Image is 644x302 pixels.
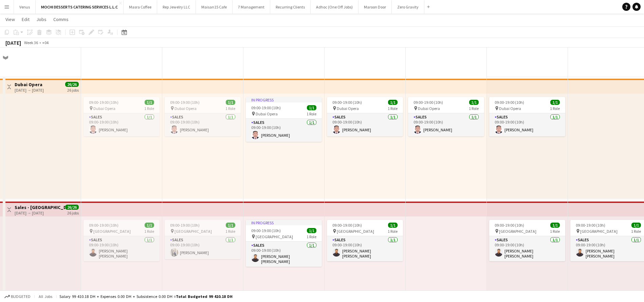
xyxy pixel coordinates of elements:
span: Jobs [36,16,47,22]
app-job-card: 09:00-19:00 (10h)1/1 Dubai Opera1 RoleSales1/109:00-19:00 (10h)[PERSON_NAME] [165,97,241,136]
span: 09:00-19:00 (10h) [251,105,281,110]
app-job-card: 09:00-19:00 (10h)1/1 Dubai Opera1 RoleSales1/109:00-19:00 (10h)[PERSON_NAME] [489,97,565,136]
button: Venus [14,0,36,14]
span: 1 Role [144,106,154,111]
span: 26/26 [65,82,79,87]
span: 09:00-19:00 (10h) [332,223,362,228]
span: Dubai Opera [337,106,359,111]
app-job-card: 09:00-19:00 (10h)1/1 Dubai Opera1 RoleSales1/109:00-19:00 (10h)[PERSON_NAME] [84,97,160,136]
div: [DATE] → [DATE] [15,88,44,93]
span: [GEOGRAPHIC_DATA] [93,229,131,234]
span: 1/1 [307,105,316,110]
div: 26 jobs [67,87,79,93]
span: [GEOGRAPHIC_DATA] [174,229,212,234]
button: Recurring Clients [270,0,311,14]
span: 09:00-19:00 (10h) [413,100,443,105]
span: 1/1 [388,223,398,228]
span: 1 Role [550,106,560,111]
app-card-role: Sales1/109:00-19:00 (10h)[PERSON_NAME] [PERSON_NAME] [246,242,322,267]
span: 1 Role [307,234,316,239]
span: 09:00-19:00 (10h) [89,223,118,228]
span: Edit [22,16,30,22]
span: [GEOGRAPHIC_DATA] [580,229,618,234]
span: Budgeted [11,294,31,299]
span: 1/1 [226,223,235,228]
div: 26 jobs [67,210,79,215]
span: View [5,16,15,22]
div: +04 [42,40,49,45]
span: 09:00-19:00 (10h) [170,100,200,105]
app-card-role: Sales1/109:00-19:00 (10h)[PERSON_NAME] [PERSON_NAME] [489,236,565,261]
button: Rep Jewelry LLC [157,0,196,14]
app-card-role: Sales1/109:00-19:00 (10h)[PERSON_NAME] [327,113,403,136]
span: 1/1 [550,223,560,228]
div: [DATE] → [DATE] [15,210,65,215]
span: 1/1 [469,100,479,105]
button: MOCHI DESSERTS CATERING SERVICES L.L.C [36,0,124,14]
app-card-role: Sales1/109:00-19:00 (10h)[PERSON_NAME] [165,113,241,136]
button: Budgeted [3,293,32,300]
span: 09:00-19:00 (10h) [495,223,524,228]
button: Masra Coffee [124,0,157,14]
span: 1 Role [631,229,641,234]
span: 1/1 [631,223,641,228]
app-job-card: 09:00-19:00 (10h)1/1 [GEOGRAPHIC_DATA]1 RoleSales1/109:00-19:00 (10h)[PERSON_NAME] [PERSON_NAME] [489,220,565,261]
app-card-role: Sales1/109:00-19:00 (10h)[PERSON_NAME] [408,113,484,136]
button: 7 Management [233,0,270,14]
span: [GEOGRAPHIC_DATA] [499,229,536,234]
span: Comms [53,16,69,22]
span: 26/26 [65,205,79,210]
span: Total Budgeted 99 410.18 DH [176,294,233,299]
h3: Sales - [GEOGRAPHIC_DATA] [15,204,65,210]
app-card-role: Sales1/109:00-19:00 (10h)[PERSON_NAME] [489,113,565,136]
app-job-card: 09:00-19:00 (10h)1/1 [GEOGRAPHIC_DATA]1 RoleSales1/109:00-19:00 (10h)[PERSON_NAME] [PERSON_NAME] [327,220,403,261]
span: Dubai Opera [499,106,521,111]
span: 09:00-19:00 (10h) [170,223,200,228]
span: 1 Role [388,106,398,111]
app-job-card: 09:00-19:00 (10h)1/1 Dubai Opera1 RoleSales1/109:00-19:00 (10h)[PERSON_NAME] [408,97,484,136]
button: Maisan15 Cafe [196,0,233,14]
app-job-card: In progress09:00-19:00 (10h)1/1 Dubai Opera1 RoleSales1/109:00-19:00 (10h)[PERSON_NAME] [246,97,322,142]
span: 1 Role [225,106,235,111]
span: 1 Role [550,229,560,234]
app-card-role: Sales1/109:00-19:00 (10h)[PERSON_NAME] [165,236,241,259]
span: 1/1 [145,100,154,105]
span: All jobs [37,294,54,299]
app-job-card: 09:00-19:00 (10h)1/1 [GEOGRAPHIC_DATA]1 RoleSales1/109:00-19:00 (10h)[PERSON_NAME] [165,220,241,259]
a: View [3,15,18,24]
app-card-role: Sales1/109:00-19:00 (10h)[PERSON_NAME] [84,113,160,136]
app-card-role: Sales1/109:00-19:00 (10h)[PERSON_NAME] [PERSON_NAME] [84,236,160,261]
app-job-card: In progress09:00-19:00 (10h)1/1 [GEOGRAPHIC_DATA]1 RoleSales1/109:00-19:00 (10h)[PERSON_NAME] [PE... [246,220,322,267]
span: 09:00-19:00 (10h) [251,228,281,233]
span: 1 Role [144,229,154,234]
app-card-role: Sales1/109:00-19:00 (10h)[PERSON_NAME] [PERSON_NAME] [327,236,403,261]
button: Maroon Door [358,0,392,14]
span: 1/1 [307,228,316,233]
span: 1/1 [388,100,398,105]
a: Jobs [34,15,49,24]
app-job-card: 09:00-19:00 (10h)1/1 Dubai Opera1 RoleSales1/109:00-19:00 (10h)[PERSON_NAME] [327,97,403,136]
a: Edit [19,15,32,24]
span: 1 Role [225,229,235,234]
app-card-role: Sales1/109:00-19:00 (10h)[PERSON_NAME] [246,119,322,142]
app-job-card: 09:00-19:00 (10h)1/1 [GEOGRAPHIC_DATA]1 RoleSales1/109:00-19:00 (10h)[PERSON_NAME] [PERSON_NAME] [84,220,160,261]
span: 1 Role [307,111,316,116]
span: 1/1 [550,100,560,105]
span: 1 Role [469,106,479,111]
div: [DATE] [5,39,21,46]
h3: Dubai Opera [15,81,44,88]
span: Dubai Opera [93,106,115,111]
span: 09:00-19:00 (10h) [89,100,118,105]
span: [GEOGRAPHIC_DATA] [256,234,293,239]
